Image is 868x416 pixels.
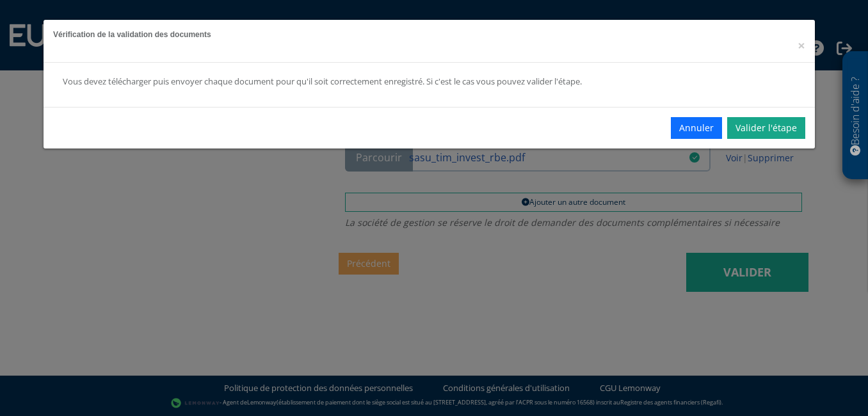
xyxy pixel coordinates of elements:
button: Close [798,39,805,52]
span: × [798,36,805,54]
button: Annuler [671,117,722,139]
a: Valider l'étape [727,117,805,139]
p: Besoin d'aide ? [848,58,863,173]
div: Vous devez télécharger puis envoyer chaque document pour qu'il soit correctement enregistré. Si c... [63,76,649,88]
h5: Vérification de la validation des documents [53,29,805,40]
